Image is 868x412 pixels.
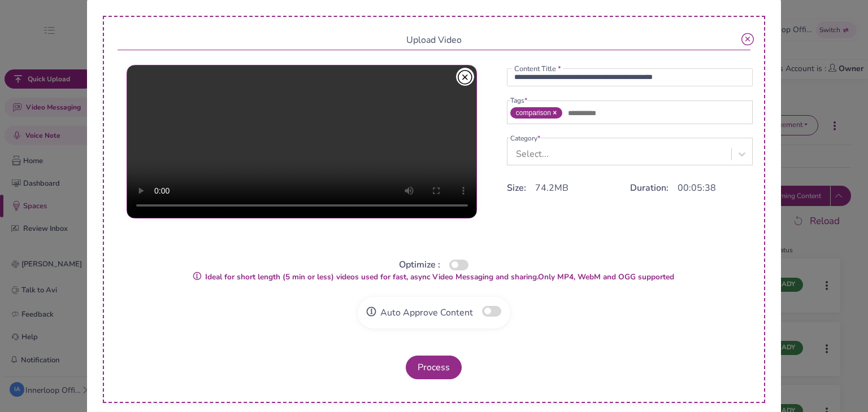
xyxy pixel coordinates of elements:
div: Select... [516,147,549,161]
span: Size: [507,182,526,194]
span: 00:05:38 [678,182,716,194]
span: 74.2MB [535,182,568,194]
label: Content Title [514,65,562,73]
legend: Tags [510,95,527,106]
span: comparison [510,107,562,119]
legend: Category [510,133,540,143]
span: Duration: [630,182,669,194]
button: Process [406,356,462,379]
strong: Ideal for short length (5 min or less) videos used for fast, async Video Messaging and sharing. O... [193,271,674,282]
span: Auto Approve Content [380,306,473,319]
div: Upload Video [118,30,751,50]
span: Optimize : [399,258,440,271]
